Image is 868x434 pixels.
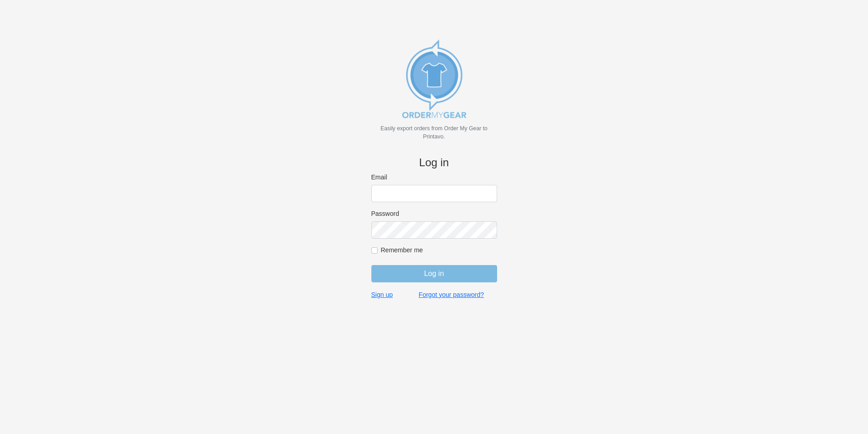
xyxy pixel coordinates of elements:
[371,265,497,282] input: Log in
[419,291,484,299] a: Forgot your password?
[371,156,497,169] h4: Log in
[371,291,393,299] a: Sign up
[371,173,497,181] label: Email
[389,33,480,124] img: new_omg_export_logo-652582c309f788888370c3373ec495a74b7b3fc93c8838f76510ecd25890bcc4.png
[381,246,497,254] label: Remember me
[371,124,497,141] p: Easily export orders from Order My Gear to Printavo.
[371,209,497,218] label: Password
